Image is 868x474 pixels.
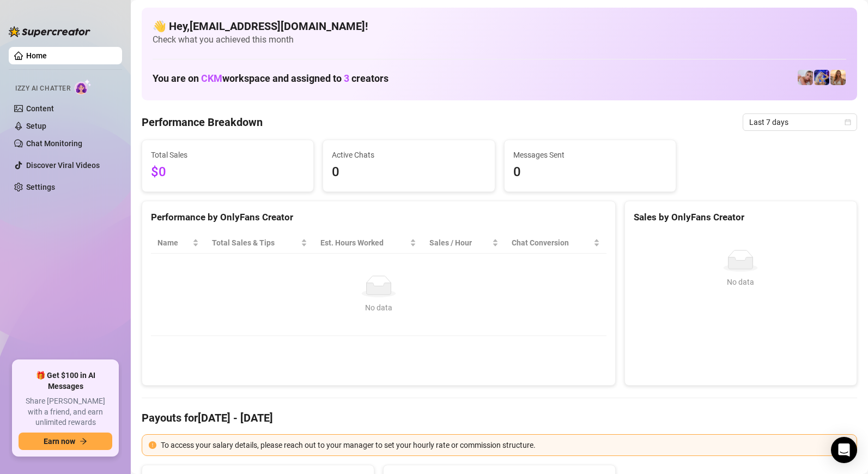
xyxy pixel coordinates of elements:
img: AI Chatter [75,79,92,95]
span: Total Sales & Tips [212,237,299,249]
h4: 👋 Hey, [EMAIL_ADDRESS][DOMAIN_NAME] ! [153,19,846,34]
a: Chat Monitoring [26,139,82,148]
span: 3 [344,73,349,84]
span: exclamation-circle [149,441,156,449]
span: $0 [151,162,305,183]
span: Active Chats [332,149,485,161]
div: Open Intercom Messenger [831,437,857,463]
span: Earn now [44,437,75,446]
span: Share [PERSON_NAME] with a friend, and earn unlimited rewards [19,396,112,428]
div: No data [638,276,843,288]
span: calendar [845,119,851,125]
span: Name [157,237,190,249]
th: Total Sales & Tips [205,232,314,254]
button: Earn nowarrow-right [19,433,112,450]
th: Name [151,232,205,254]
a: Settings [26,183,55,191]
a: Setup [26,122,46,130]
span: arrow-right [80,437,87,445]
img: Madison [830,70,846,85]
img: Kelsey [798,70,813,85]
span: 0 [332,162,485,183]
h4: Performance Breakdown [142,115,263,130]
div: No data [162,302,596,314]
a: Discover Viral Videos [26,161,100,170]
span: Total Sales [151,149,305,161]
th: Chat Conversion [505,232,606,254]
a: Home [26,51,47,60]
div: Performance by OnlyFans Creator [151,210,606,225]
h4: Payouts for [DATE] - [DATE] [142,410,857,425]
th: Sales / Hour [423,232,505,254]
span: Last 7 days [749,114,851,130]
div: To access your salary details, please reach out to your manager to set your hourly rate or commis... [161,439,850,451]
div: Sales by OnlyFans Creator [634,210,848,225]
span: 🎁 Get $100 in AI Messages [19,370,112,392]
span: Chat Conversion [512,237,591,249]
span: Messages Sent [513,149,667,161]
span: Sales / Hour [429,237,490,249]
div: Est. Hours Worked [320,237,408,249]
a: Content [26,104,54,113]
span: 0 [513,162,667,183]
span: CKM [201,73,222,84]
span: Izzy AI Chatter [15,83,70,94]
img: logo-BBDzfeDw.svg [9,26,90,37]
h1: You are on workspace and assigned to creators [153,73,389,85]
span: Check what you achieved this month [153,34,846,46]
img: Courtney [814,70,829,85]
